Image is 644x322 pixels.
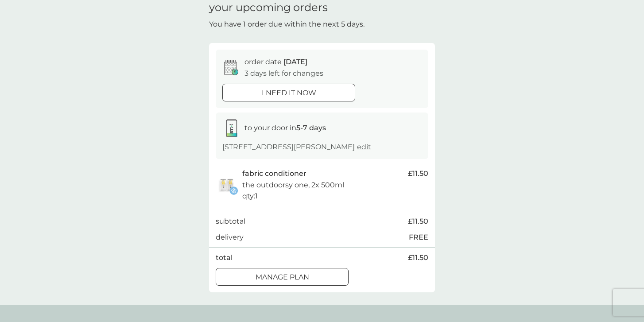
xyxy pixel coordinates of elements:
[256,272,309,283] p: Manage plan
[222,141,371,153] p: [STREET_ADDRESS][PERSON_NAME]
[262,87,316,99] p: i need it now
[216,268,349,286] button: Manage plan
[242,190,258,202] p: qty : 1
[357,143,371,151] a: edit
[242,168,306,179] p: fabric conditioner
[244,56,307,68] p: order date
[244,124,326,132] span: to your door in
[216,232,244,243] p: delivery
[283,58,307,66] span: [DATE]
[408,252,428,264] span: £11.50
[209,1,328,14] h1: your upcoming orders
[216,216,245,227] p: subtotal
[408,216,428,227] span: £11.50
[242,179,344,191] p: the outdoorsy one, 2x 500ml
[209,19,365,30] p: You have 1 order due within the next 5 days.
[408,168,428,179] span: £11.50
[222,84,355,101] button: i need it now
[409,232,428,243] p: FREE
[244,68,323,79] p: 3 days left for changes
[296,124,326,132] strong: 5-7 days
[216,252,233,264] p: total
